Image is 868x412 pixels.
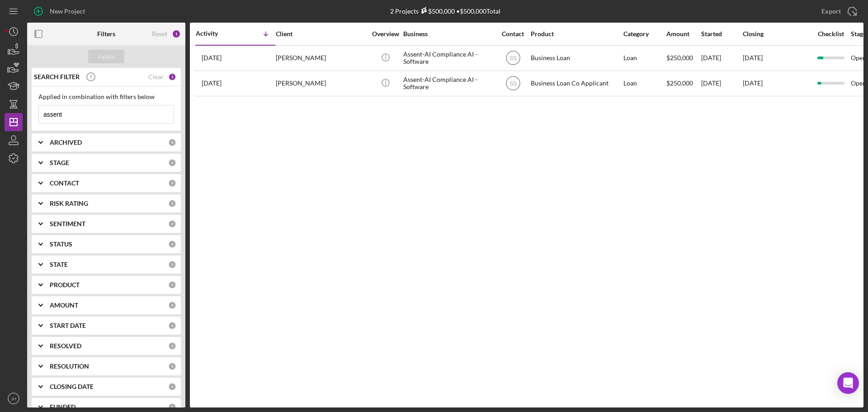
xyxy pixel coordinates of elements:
[509,81,516,87] text: SS
[276,46,366,70] div: [PERSON_NAME]
[701,30,742,38] div: Started
[11,396,16,401] text: JH
[623,71,665,95] div: Loan
[531,46,621,70] div: Business Loan
[368,30,402,38] div: Overview
[276,71,366,95] div: [PERSON_NAME]
[531,71,621,95] div: Business Loan Co Applicant
[390,7,500,15] div: 2 Projects • $500,000 Total
[152,30,167,38] div: Reset
[666,54,693,62] span: $250,000
[50,342,81,350] b: RESOLVED
[509,55,516,62] text: SS
[50,302,78,309] b: AMOUNT
[623,46,665,70] div: Loan
[50,363,89,370] b: RESOLUTION
[403,46,494,70] div: Assent-AI Compliance AI -Software
[168,281,176,289] div: 0
[168,138,176,147] div: 0
[50,139,82,146] b: ARCHIVED
[88,50,124,63] button: Apply
[202,54,222,62] time: 2025-07-21 19:22
[419,7,455,15] div: $500,000
[496,30,530,38] div: Contact
[168,73,176,81] div: 1
[50,2,85,20] div: New Project
[5,389,23,407] button: JH
[98,50,115,63] div: Apply
[168,220,176,228] div: 0
[812,2,863,20] button: Export
[50,220,85,227] b: SENTIMENT
[50,159,69,166] b: STAGE
[50,180,79,187] b: CONTACT
[701,71,742,95] div: [DATE]
[168,383,176,391] div: 0
[531,30,621,38] div: Product
[27,2,94,20] button: New Project
[168,260,176,269] div: 0
[623,30,665,38] div: Category
[666,30,700,38] div: Amount
[168,322,176,330] div: 0
[168,159,176,167] div: 0
[701,46,742,70] div: [DATE]
[811,30,850,38] div: Checklist
[34,73,80,81] b: SEARCH FILTER
[50,403,75,411] b: FUNDED
[50,322,86,329] b: START DATE
[743,54,763,62] time: [DATE]
[403,71,494,95] div: Assent-AI Compliance AI -Software
[50,281,80,289] b: PRODUCT
[38,93,174,100] div: Applied in combination with filters below
[172,29,181,38] div: 1
[837,372,859,394] div: Open Intercom Messenger
[743,79,763,87] time: [DATE]
[196,30,236,37] div: Activity
[276,30,366,38] div: Client
[168,240,176,248] div: 0
[50,261,68,268] b: STATE
[403,30,494,38] div: Business
[50,383,94,390] b: CLOSING DATE
[168,403,176,411] div: 0
[168,179,176,187] div: 0
[743,30,811,38] div: Closing
[50,200,88,207] b: RISK RATING
[50,241,72,248] b: STATUS
[168,301,176,309] div: 0
[97,30,115,38] b: Filters
[168,362,176,370] div: 0
[168,199,176,208] div: 0
[202,80,222,87] time: 2025-06-27 17:25
[148,73,164,81] div: Clear
[666,79,693,87] span: $250,000
[168,342,176,350] div: 0
[821,2,841,20] div: Export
